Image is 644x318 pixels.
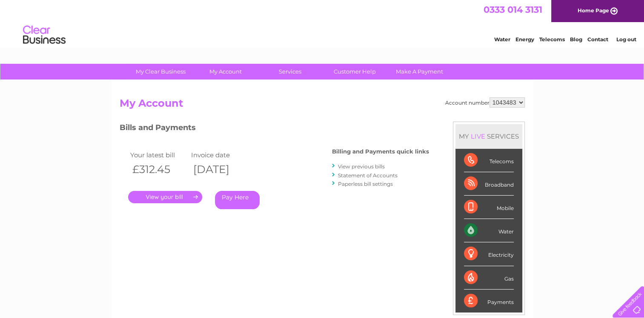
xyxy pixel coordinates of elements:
[464,149,514,172] div: Telecoms
[464,242,514,266] div: Electricity
[23,22,66,48] img: logo.png
[128,191,202,203] a: .
[539,36,565,43] a: Telecoms
[338,181,393,187] a: Paperless bill settings
[515,36,534,43] a: Energy
[464,266,514,290] div: Gas
[338,163,385,170] a: View previous bills
[128,161,189,178] th: £312.45
[494,36,510,43] a: Water
[190,64,260,79] a: My Account
[384,64,455,79] a: Make A Payment
[464,290,514,312] div: Payments
[120,122,429,136] h3: Bills and Payments
[189,149,250,161] td: Invoice date
[332,148,429,155] h4: Billing and Payments quick links
[120,97,525,114] h2: My Account
[128,149,189,161] td: Your latest bill
[255,64,325,79] a: Services
[464,172,514,196] div: Broadband
[484,4,542,15] a: 0333 014 3131
[469,132,487,140] div: LIVE
[445,97,525,108] div: Account number
[570,36,582,43] a: Blog
[121,5,524,41] div: Clear Business is a trading name of Verastar Limited (registered in [GEOGRAPHIC_DATA] No. 3667643...
[587,36,608,43] a: Contact
[338,172,398,179] a: Statement of Accounts
[455,124,522,148] div: MY SERVICES
[464,219,514,242] div: Water
[189,161,250,178] th: [DATE]
[464,196,514,219] div: Mobile
[616,36,636,43] a: Log out
[320,64,390,79] a: Customer Help
[215,191,260,209] a: Pay Here
[126,64,196,79] a: My Clear Business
